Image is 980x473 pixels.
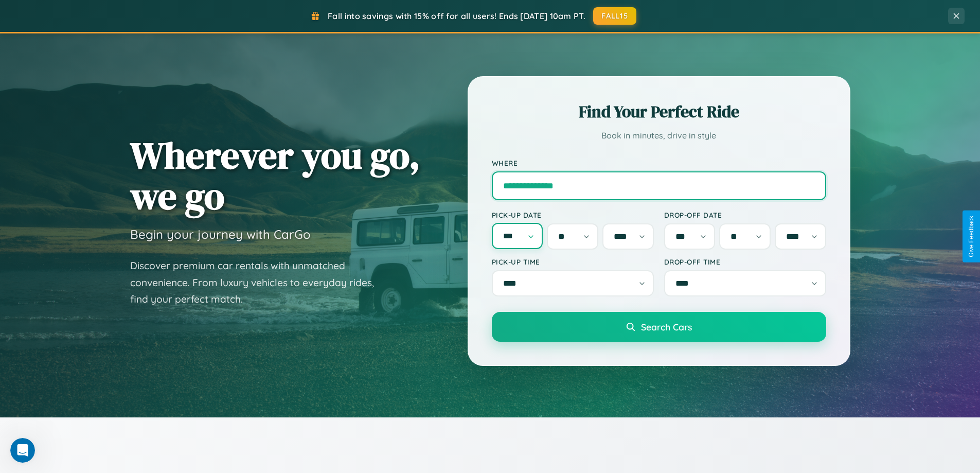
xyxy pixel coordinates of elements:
[492,257,654,266] label: Pick-up Time
[492,159,826,167] label: Where
[492,128,826,143] p: Book in minutes, drive in style
[664,211,826,219] label: Drop-off Date
[328,11,585,21] span: Fall into savings with 15% off for all users! Ends [DATE] 10am PT.
[492,312,826,342] button: Search Cars
[10,438,35,463] iframe: Intercom live chat
[593,7,636,25] button: FALL15
[641,321,692,332] span: Search Cars
[130,226,311,242] h3: Begin your journey with CarGo
[130,135,420,216] h1: Wherever you go, we go
[968,216,975,257] div: Give Feedback
[492,100,826,123] h2: Find Your Perfect Ride
[130,257,387,308] p: Discover premium car rentals with unmatched convenience. From luxury vehicles to everyday rides, ...
[664,257,826,266] label: Drop-off Time
[492,211,654,219] label: Pick-up Date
